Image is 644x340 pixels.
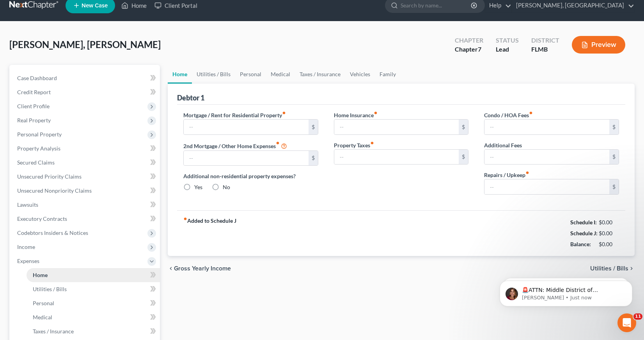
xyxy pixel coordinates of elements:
[17,243,35,250] span: Income
[11,212,160,226] a: Executory Contracts
[531,36,559,45] div: District
[570,219,597,225] strong: Schedule I:
[484,171,529,179] label: Repairs / Upkeep
[345,65,375,84] a: Vehicles
[194,183,202,191] label: Yes
[11,198,160,212] a: Lawsuits
[17,229,88,236] span: Codebtors Insiders & Notices
[27,282,160,296] a: Utilities / Bills
[27,324,160,338] a: Taxes / Insurance
[223,183,230,191] label: No
[633,313,642,320] span: 11
[455,45,483,54] div: Chapter
[529,111,533,115] i: fiber_manual_record
[11,156,160,170] a: Secured Claims
[334,111,378,119] label: Home Insurance
[235,65,266,84] a: Personal
[484,111,533,119] label: Condo / HOA Fees
[183,172,318,180] label: Additional non-residential property expenses?
[11,141,160,156] a: Property Analysis
[82,3,108,9] span: New Case
[17,258,39,264] span: Expenses
[33,328,74,335] span: Taxes / Insurance
[334,141,374,149] label: Property Taxes
[484,141,522,149] label: Additional Fees
[334,150,459,165] input: --
[609,150,619,165] div: $
[496,36,519,45] div: Status
[617,313,636,332] iframe: Intercom live chat
[168,265,174,272] i: chevron_left
[496,45,519,54] div: Lead
[168,65,192,84] a: Home
[168,265,231,272] button: chevron_left Gross Yearly Income
[183,217,236,250] strong: Added to Schedule J
[33,300,54,306] span: Personal
[33,272,48,278] span: Home
[570,241,591,247] strong: Balance:
[599,240,619,248] div: $0.00
[455,36,483,45] div: Chapter
[484,120,609,134] input: --
[276,141,280,145] i: fiber_manual_record
[17,89,51,95] span: Credit Report
[27,310,160,324] a: Medical
[17,145,60,152] span: Property Analysis
[33,286,67,292] span: Utilities / Bills
[484,179,609,194] input: --
[17,215,67,222] span: Executory Contracts
[334,120,459,134] input: --
[9,39,161,50] span: [PERSON_NAME], [PERSON_NAME]
[370,141,374,145] i: fiber_manual_record
[17,75,57,81] span: Case Dashboard
[17,117,51,123] span: Real Property
[599,229,619,237] div: $0.00
[192,65,235,84] a: Utilities / Bills
[17,159,55,166] span: Secured Claims
[266,65,295,84] a: Medical
[572,36,625,54] button: Preview
[177,93,204,102] div: Debtor 1
[11,85,160,99] a: Credit Report
[11,170,160,184] a: Unsecured Priority Claims
[484,150,609,165] input: --
[183,217,187,221] i: fiber_manual_record
[478,45,481,53] span: 7
[17,103,50,109] span: Client Profile
[33,314,52,320] span: Medical
[183,111,286,119] label: Mortgage / Rent for Residential Property
[282,111,286,115] i: fiber_manual_record
[599,218,619,226] div: $0.00
[17,131,62,138] span: Personal Property
[309,151,318,166] div: $
[184,120,309,134] input: --
[27,296,160,310] a: Personal
[11,184,160,198] a: Unsecured Nonpriority Claims
[17,173,82,180] span: Unsecured Priority Claims
[17,187,92,194] span: Unsecured Nonpriority Claims
[531,45,559,54] div: FLMB
[459,150,468,165] div: $
[459,120,468,134] div: $
[374,111,378,115] i: fiber_manual_record
[375,65,401,84] a: Family
[295,65,345,84] a: Taxes / Insurance
[609,179,619,194] div: $
[525,171,529,175] i: fiber_manual_record
[488,264,644,319] iframe: Intercom notifications message
[174,265,231,272] span: Gross Yearly Income
[11,71,160,85] a: Case Dashboard
[570,230,598,236] strong: Schedule J:
[183,141,287,150] label: 2nd Mortgage / Other Home Expenses
[184,151,309,166] input: --
[609,120,619,134] div: $
[17,201,38,208] span: Lawsuits
[309,120,318,134] div: $
[27,268,160,282] a: Home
